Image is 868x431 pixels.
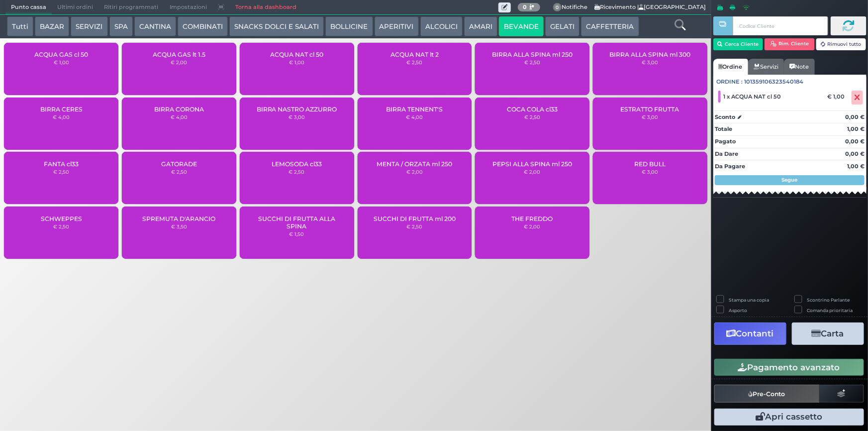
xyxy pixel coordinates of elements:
[71,16,107,36] button: SERVIZI
[845,138,865,145] strong: 0,00 €
[377,160,452,168] span: MENTA / ORZATA ml 250
[715,150,738,157] strong: Da Dare
[642,59,658,65] small: € 3,00
[171,59,187,65] small: € 2,00
[35,16,69,36] button: BAZAR
[714,409,864,426] button: Apri cassetto
[553,3,562,12] span: 0
[524,223,541,229] small: € 2,00
[98,0,164,14] span: Ritiri programmati
[289,231,304,237] small: € 1,50
[609,51,690,58] span: BIRRA ALLA SPINA ml 300
[816,38,867,50] button: Rimuovi tutto
[792,323,864,345] button: Carta
[714,385,820,403] button: Pre-Conto
[44,160,79,168] span: FANTA cl33
[289,59,304,65] small: € 1,00
[270,51,323,58] span: ACQUA NAT cl 50
[713,59,748,75] a: Ordine
[41,215,82,222] span: SCHWEPPES
[715,163,745,170] strong: Da Pagare
[845,113,865,120] strong: 0,00 €
[153,51,205,58] span: ACQUA GAS lt 1.5
[161,160,197,168] span: GATORADE
[325,16,373,36] button: BOLLICINE
[171,169,187,175] small: € 2,50
[524,169,541,175] small: € 2,00
[847,163,865,170] strong: 1,00 €
[142,215,215,222] span: SPREMUTA D'ARANCIO
[492,51,573,58] span: BIRRA ALLA SPINA ml 250
[782,177,798,183] strong: Segue
[499,16,544,36] button: BEVANDE
[406,59,422,65] small: € 2,50
[765,38,815,50] button: Rim. Cliente
[7,16,33,36] button: Tutti
[53,114,70,120] small: € 4,00
[53,223,69,229] small: € 2,50
[512,215,553,222] span: THE FREDDO
[845,150,865,157] strong: 0,00 €
[248,215,346,230] span: SUCCHI DI FRUTTA ALLA SPINA
[634,160,666,168] span: RED BULL
[784,59,814,75] a: Note
[642,114,658,120] small: € 3,00
[386,106,443,113] span: BIRRA TENNENT'S
[40,106,83,113] span: BIRRA CERES
[715,113,735,121] strong: Sconto
[420,16,463,36] button: ALCOLICI
[714,323,786,345] button: Contanti
[406,114,423,120] small: € 4,00
[729,297,769,303] label: Stampa una copia
[171,114,188,120] small: € 4,00
[374,215,456,222] span: SUCCHI DI FRUTTA ml 200
[230,0,302,14] a: Torna alla dashboard
[154,106,204,113] span: BIRRA CORONA
[545,16,579,36] button: GELATI
[714,359,864,376] button: Pagamento avanzato
[748,59,784,75] a: Servizi
[724,93,781,100] span: 1 x ACQUA NAT cl 50
[729,307,747,314] label: Asporto
[642,169,658,175] small: € 3,00
[464,16,497,36] button: AMARI
[406,223,422,229] small: € 2,50
[53,169,69,175] small: € 2,50
[229,16,324,36] button: SNACKS DOLCI E SALATI
[507,106,558,113] span: COCA COLA cl33
[524,59,540,65] small: € 2,50
[52,0,98,14] span: Ultimi ordini
[717,78,743,86] span: Ordine :
[826,93,850,100] div: € 1,00
[733,16,828,35] input: Codice Cliente
[390,51,439,58] span: ACQUA NAT lt 2
[375,16,419,36] button: APERITIVI
[715,138,736,145] strong: Pagato
[134,16,176,36] button: CANTINA
[713,38,764,50] button: Cerca Cliente
[847,125,865,132] strong: 1,00 €
[54,59,69,65] small: € 1,00
[178,16,228,36] button: COMBINATI
[745,78,804,86] span: 101359106323540184
[715,125,732,132] strong: Totale
[257,106,337,113] span: BIRRA NASTRO AZZURRO
[171,223,187,229] small: € 3,50
[406,169,423,175] small: € 2,00
[524,114,540,120] small: € 2,50
[5,0,52,14] span: Punto cassa
[272,160,322,168] span: LEMOSODA cl33
[807,297,850,303] label: Scontrino Parlante
[523,3,527,10] b: 0
[289,114,305,120] small: € 3,00
[34,51,88,58] span: ACQUA GAS cl 50
[492,160,572,168] span: PEPSI ALLA SPINA ml 250
[109,16,133,36] button: SPA
[581,16,639,36] button: CAFFETTERIA
[164,0,212,14] span: Impostazioni
[289,169,305,175] small: € 2,50
[807,307,853,314] label: Comanda prioritaria
[621,106,679,113] span: ESTRATTO FRUTTA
